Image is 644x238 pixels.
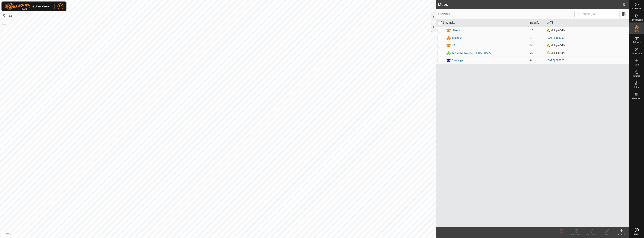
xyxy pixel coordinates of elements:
img: Gallagher Logo [4,3,51,10]
div: Turn On VP [584,233,599,236]
span: 8 [530,59,532,62]
div: Edit [599,233,614,236]
div: Create [614,233,629,236]
p-sorticon: Activate to sort [537,22,540,25]
span: Mobs [634,30,639,32]
button: + [2,20,6,24]
span: Notifications [631,19,643,21]
div: Turn Off VP [569,233,584,236]
div: s3 [452,43,455,47]
th: VP [545,19,629,27]
div: steers 2 [452,36,462,40]
div: Steers [452,28,460,32]
div: MA Cows [GEOGRAPHIC_DATA] [452,51,491,55]
span: Multiple VPs [547,29,565,32]
span: Multiple VPs [547,51,565,54]
h2: Mobs [438,2,623,7]
span: Schedules [631,7,642,10]
a: [DATE] 082820 [547,59,564,62]
span: Animals [633,41,641,43]
span: Heatmap [632,97,641,100]
button: Reset Map [2,13,6,18]
span: 38 [530,51,533,54]
span: RB [59,4,62,8]
th: Mob [445,19,529,27]
span: Infra [634,86,639,88]
a: Contact Us [222,233,233,237]
a: Help [629,227,644,237]
th: Head [529,19,545,27]
a: [DATE] 104950 [547,36,564,39]
p-sorticon: Activate to sort [550,22,553,25]
span: Delete [558,233,565,236]
div: Yearlings [452,58,463,62]
span: 9 [530,44,532,47]
span: Help [634,233,639,236]
p-sorticon: Activate to sort [452,22,455,25]
span: Multiple VPs [547,44,565,47]
button: – [2,25,6,29]
span: 1 [530,36,532,39]
input: Search (S) [574,10,620,18]
span: Neckbands [631,52,642,55]
span: Status [633,75,640,77]
span: 0 selected [438,12,574,16]
span: 5 [623,2,625,7]
span: VPs [634,64,639,66]
a: Privacy Policy [203,233,217,237]
p-sorticon: Activate to sort [441,22,444,25]
button: Map Layers [8,14,13,18]
span: 10 [530,29,533,32]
